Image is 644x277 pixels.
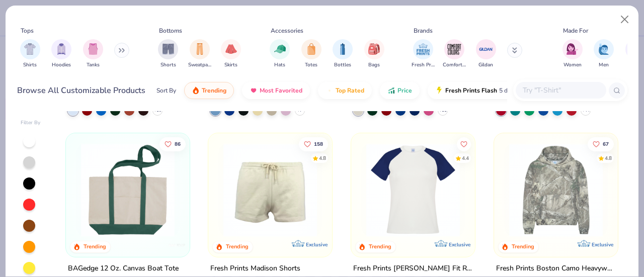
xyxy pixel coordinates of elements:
img: d6d584ca-6ecb-4862-80f9-37d415fce208 [361,143,465,237]
button: Like [159,137,186,151]
button: filter button [158,39,178,69]
div: filter for Totes [301,39,321,69]
span: + 7 [297,107,302,113]
button: filter button [412,39,435,69]
img: Gildan Image [478,42,494,57]
div: filter for Women [562,39,583,69]
img: Shirts Image [24,43,36,55]
span: Most Favorited [260,86,302,95]
input: Try "T-Shirt" [522,84,599,96]
img: 9c14fc1e-a44e-4ba0-9e74-c3877350f7c1 [179,143,283,237]
span: + 10 [153,107,161,113]
img: 0486bd9f-63a6-4ed9-b254-6ac5fae3ddb5 [76,143,180,237]
span: Top Rated [336,86,364,95]
div: BAGedge 12 Oz. Canvas Boat Tote [68,262,179,275]
button: filter button [51,39,71,69]
button: Fresh Prints Flash5 day delivery [428,82,544,99]
div: 4.4 [462,155,469,162]
img: TopRated.gif [326,86,334,95]
img: flash.gif [435,86,443,95]
div: filter for Bags [364,39,384,69]
span: Hats [274,61,285,69]
span: Hoodies [52,61,71,69]
span: Fresh Prints [412,61,435,69]
div: 4.8 [319,155,327,162]
span: + 44 [582,107,589,113]
div: filter for Shorts [158,39,178,69]
button: Like [299,137,329,151]
img: Sweatpants Image [194,43,205,55]
span: Bottles [334,61,351,69]
img: Men Image [598,43,609,55]
div: Made For [563,26,588,35]
button: Most Favorited [242,82,310,99]
div: Bottoms [159,26,182,35]
div: filter for Shirts [20,39,40,69]
span: Tanks [87,61,100,69]
span: Exclusive [306,241,328,248]
div: filter for Men [594,39,614,69]
div: filter for Sweatpants [188,39,211,69]
div: Fresh Prints Madison Shorts [210,262,300,275]
div: 4.8 [605,155,612,162]
button: Close [615,10,634,29]
img: Totes Image [306,43,317,55]
div: Accessories [271,26,303,35]
span: 158 [314,142,324,147]
div: filter for Hats [270,39,290,69]
div: filter for Tanks [83,39,103,69]
button: filter button [83,39,103,69]
span: Skirts [224,61,237,69]
div: Browse All Customizable Products [17,84,145,97]
button: filter button [188,39,211,69]
span: Women [563,61,582,69]
img: 57e454c6-5c1c-4246-bc67-38b41f84003c [218,143,322,237]
button: Like [588,137,614,151]
span: Shirts [23,61,37,69]
div: Sort By [156,86,176,95]
img: BAGedge logo [166,235,186,255]
span: 5 day delivery [499,85,536,97]
button: filter button [562,39,583,69]
div: filter for Fresh Prints [412,39,435,69]
button: filter button [594,39,614,69]
button: Top Rated [318,82,372,99]
button: Like [457,137,471,151]
button: filter button [270,39,290,69]
span: Totes [305,61,317,69]
span: 67 [603,142,609,147]
div: Fresh Prints Boston Camo Heavyweight Hoodie [496,262,616,275]
span: Bags [368,61,380,69]
img: Shorts Image [163,43,174,55]
button: filter button [221,39,241,69]
div: Brands [414,26,433,35]
span: + 11 [439,107,447,113]
img: Skirts Image [225,43,237,55]
span: Trending [202,86,226,95]
button: filter button [476,39,496,69]
span: Fresh Prints Flash [445,86,497,95]
img: trending.gif [192,86,200,95]
div: Filter By [21,119,41,127]
div: Tops [21,26,34,35]
span: Comfort Colors [443,61,466,69]
span: Exclusive [449,241,470,248]
img: 28bc0d45-805b-48d6-b7de-c789025e6b70 [504,143,608,237]
img: Bags Image [368,43,379,55]
button: filter button [301,39,321,69]
span: 86 [175,142,181,147]
button: filter button [443,39,466,69]
span: Shorts [160,61,176,69]
span: Exclusive [592,241,613,248]
img: Bottles Image [337,43,348,55]
button: filter button [20,39,40,69]
div: filter for Comfort Colors [443,39,466,69]
img: Tanks Image [88,43,99,55]
span: Gildan [478,61,493,69]
div: filter for Hoodies [51,39,71,69]
img: Comfort Colors Image [447,42,462,57]
img: Hats Image [274,43,286,55]
img: Hoodies Image [56,43,67,55]
span: Men [599,61,609,69]
img: Fresh Prints Image [416,42,431,57]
